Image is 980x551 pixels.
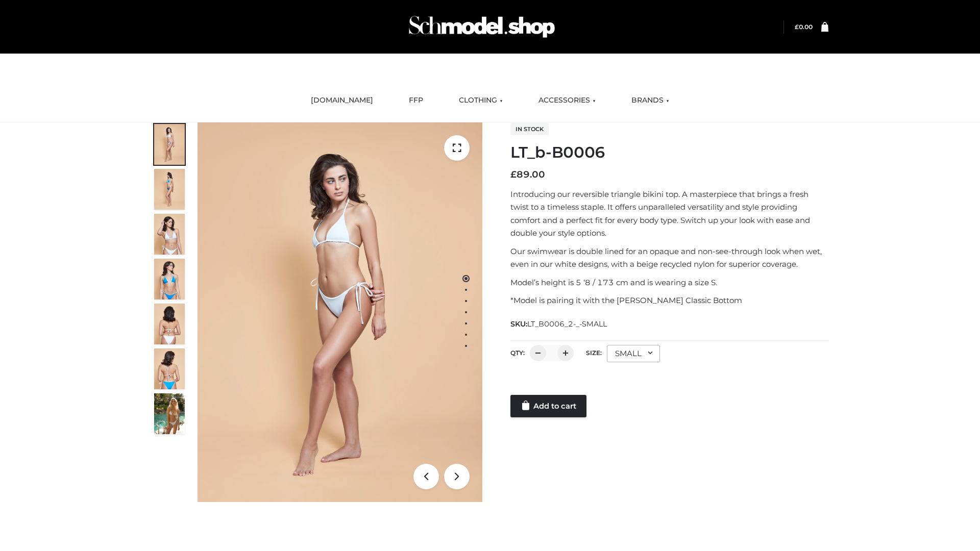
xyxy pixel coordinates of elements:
[451,89,510,112] a: CLOTHING
[586,349,602,357] label: Size:
[154,259,185,299] img: ArielClassicBikiniTop_CloudNine_AzureSky_OW114ECO_4-scaled.jpg
[510,395,586,417] a: Add to cart
[795,23,813,31] bdi: 0.00
[510,349,525,357] label: QTY:
[154,304,185,344] img: ArielClassicBikiniTop_CloudNine_AzureSky_OW114ECO_7-scaled.jpg
[795,23,799,31] span: £
[154,348,185,389] img: ArielClassicBikiniTop_CloudNine_AzureSky_OW114ECO_8-scaled.jpg
[154,169,185,210] img: ArielClassicBikiniTop_CloudNine_AzureSky_OW114ECO_2-scaled.jpg
[607,345,660,362] div: SMALL
[510,245,828,271] p: Our swimwear is double lined for an opaque and non-see-through look when wet, even in our white d...
[510,276,828,289] p: Model’s height is 5 ‘8 / 173 cm and is wearing a size S.
[510,123,549,135] span: In stock
[795,23,813,31] a: £0.00
[527,319,607,329] span: LT_B0006_2-_-SMALL
[510,169,545,180] bdi: 89.00
[303,89,381,112] a: [DOMAIN_NAME]
[154,124,185,165] img: ArielClassicBikiniTop_CloudNine_AzureSky_OW114ECO_1-scaled.jpg
[531,89,603,112] a: ACCESSORIES
[510,318,608,330] span: SKU:
[401,89,431,112] a: FFP
[405,7,558,47] img: Schmodel Admin 964
[510,188,828,240] p: Introducing our reversible triangle bikini top. A masterpiece that brings a fresh twist to a time...
[154,214,185,255] img: ArielClassicBikiniTop_CloudNine_AzureSky_OW114ECO_3-scaled.jpg
[624,89,677,112] a: BRANDS
[154,393,185,434] img: Arieltop_CloudNine_AzureSky2.jpg
[198,122,482,502] img: ArielClassicBikiniTop_CloudNine_AzureSky_OW114ECO_1
[510,169,517,180] span: £
[510,294,828,307] p: *Model is pairing it with the [PERSON_NAME] Classic Bottom
[510,143,828,162] h1: LT_b-B0006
